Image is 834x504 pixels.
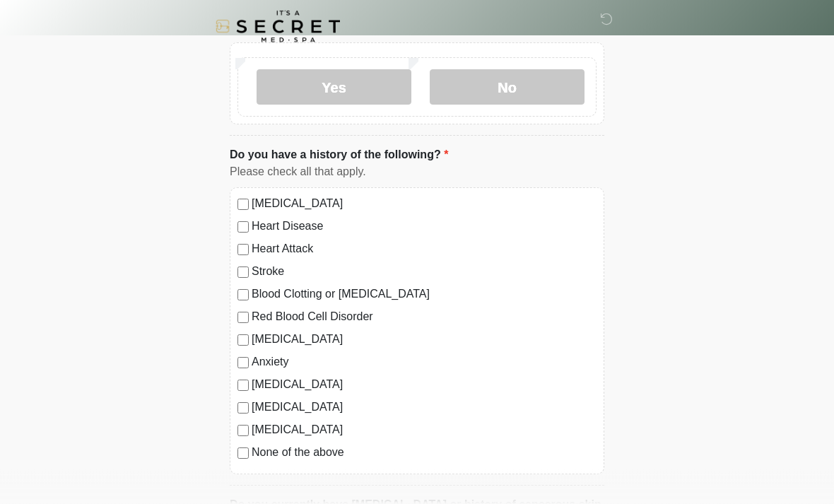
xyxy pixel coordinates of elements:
[216,11,340,42] img: It's A Secret Med Spa Logo
[237,380,249,392] input: [MEDICAL_DATA]
[252,241,597,258] label: Heart Attack
[252,445,597,462] label: None of the above
[237,335,249,346] input: [MEDICAL_DATA]
[430,70,585,105] label: No
[237,426,249,437] input: [MEDICAL_DATA]
[230,164,604,181] div: Please check all that apply.
[237,358,249,369] input: Anxiety
[237,199,249,211] input: [MEDICAL_DATA]
[230,147,448,164] label: Do you have a history of the following?
[252,309,597,326] label: Red Blood Cell Disorder
[252,196,597,213] label: [MEDICAL_DATA]
[252,264,597,281] label: Stroke
[237,222,249,233] input: Heart Disease
[237,290,249,301] input: Blood Clotting or [MEDICAL_DATA]
[257,70,411,105] label: Yes
[252,218,597,235] label: Heart Disease
[237,312,249,324] input: Red Blood Cell Disorder
[252,377,597,394] label: [MEDICAL_DATA]
[237,403,249,414] input: [MEDICAL_DATA]
[237,245,249,256] input: Heart Attack
[252,399,597,416] label: [MEDICAL_DATA]
[252,422,597,439] label: [MEDICAL_DATA]
[237,448,249,459] input: None of the above
[237,267,249,279] input: Stroke
[252,332,597,348] label: [MEDICAL_DATA]
[252,286,597,303] label: Blood Clotting or [MEDICAL_DATA]
[252,354,597,371] label: Anxiety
